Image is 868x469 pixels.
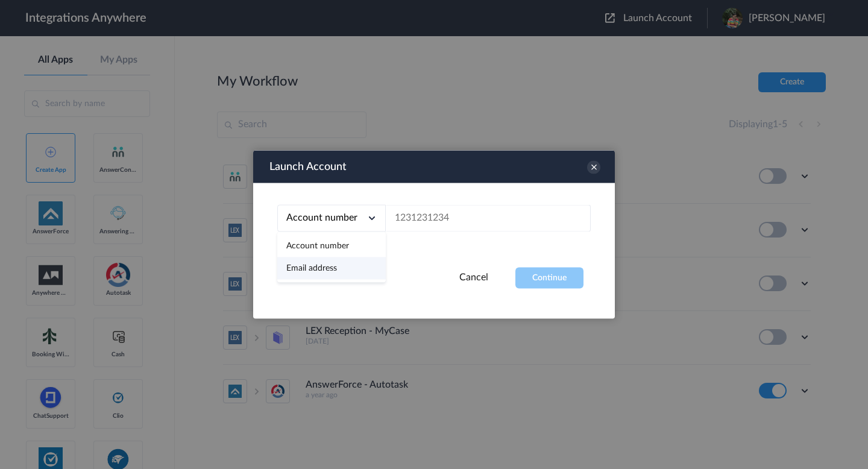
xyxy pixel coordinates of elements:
h3: Launch Account [269,156,347,178]
a: Email address [286,264,337,272]
a: Account number [286,242,349,250]
span: Account number [286,213,357,222]
a: Cancel [459,272,488,282]
input: 1231231234 [386,205,591,232]
button: Continue [515,268,583,289]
